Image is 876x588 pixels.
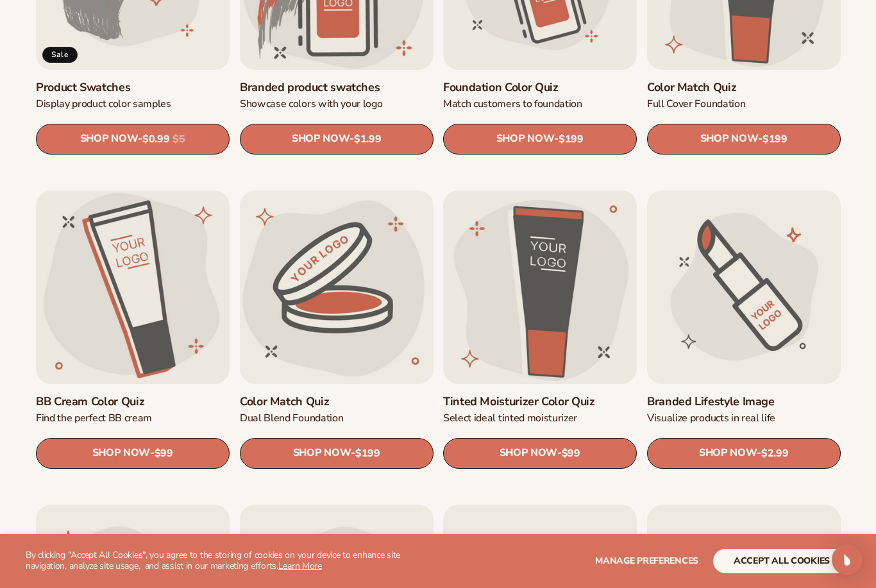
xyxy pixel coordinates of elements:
span: $199 [762,133,787,146]
a: Tinted Moisturizer Color Quiz [443,394,637,408]
span: SHOP NOW [500,447,557,459]
a: Learn More [278,560,322,572]
span: $0.99 [142,133,169,146]
span: SHOP NOW [92,447,150,459]
a: SHOP NOW- $199 [647,124,841,155]
a: Color Match Quiz [240,394,434,408]
a: Color Match Quiz [647,80,841,95]
a: SHOP NOW- $1.99 [240,124,434,155]
a: BB Cream Color Quiz [36,394,230,408]
span: SHOP NOW [292,447,350,459]
button: Manage preferences [595,549,698,573]
s: $5 [173,133,185,146]
span: $99 [562,448,580,460]
a: SHOP NOW- $2.99 [647,438,841,469]
button: accept all cookies [713,549,850,573]
a: SHOP NOW- $199 [240,438,434,469]
span: $2.99 [761,448,788,460]
span: Manage preferences [595,555,698,567]
a: SHOP NOW- $99 [443,438,637,469]
a: SHOP NOW- $0.99 $5 [36,124,230,155]
a: SHOP NOW- $99 [36,438,230,469]
span: SHOP NOW [496,133,554,145]
span: SHOP NOW [291,133,349,145]
a: Branded Lifestyle Image [647,394,841,408]
a: Foundation Color Quiz [443,80,637,95]
span: $1.99 [354,133,381,146]
span: SHOP NOW [700,133,757,145]
a: SHOP NOW- $199 [443,124,637,155]
a: Branded product swatches [240,80,434,95]
span: SHOP NOW [698,447,756,459]
div: Open Intercom Messenger [832,544,863,575]
span: $99 [155,448,173,460]
span: SHOP NOW [80,133,138,145]
a: Product Swatches [36,80,230,95]
p: By clicking "Accept All Cookies", you agree to the storing of cookies on your device to enhance s... [26,550,437,572]
span: $199 [559,133,584,146]
span: $199 [355,448,380,460]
